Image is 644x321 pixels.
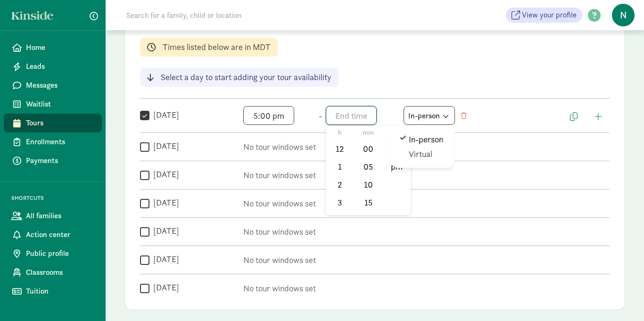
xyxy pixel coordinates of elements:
[4,38,102,57] a: Home
[612,4,635,26] span: n
[409,133,445,146] div: In-person
[26,286,94,297] span: Tuition
[326,193,354,211] li: 3
[4,244,102,263] a: Public profile
[383,140,411,158] li: am
[4,114,102,132] a: Tours
[326,211,354,229] li: 4
[26,61,94,72] span: Leads
[26,229,94,240] span: Action center
[121,6,385,25] input: Search for a family, child or location
[355,175,382,193] li: 10
[4,263,102,282] a: Classrooms
[355,211,382,229] li: 20
[506,8,582,23] a: View your profile
[26,248,94,259] span: Public profile
[355,158,382,176] li: 05
[597,276,644,321] iframe: Chat Widget
[355,140,382,158] li: 00
[26,210,94,222] span: All families
[26,99,94,110] span: Waitlist
[355,126,382,140] li: mm
[4,282,102,301] a: Tuition
[26,136,94,148] span: Enrollments
[4,57,102,76] a: Leads
[355,193,382,211] li: 15
[4,132,102,151] a: Enrollments
[4,225,102,244] a: Action center
[4,95,102,114] a: Waitlist
[4,151,102,170] a: Payments
[26,42,94,53] span: Home
[26,155,94,166] span: Payments
[4,76,102,95] a: Messages
[326,158,354,176] li: 1
[26,117,94,129] span: Tours
[326,140,354,158] li: 12
[4,206,102,225] a: All families
[383,126,411,140] li: a
[326,175,354,193] li: 2
[409,148,445,160] div: Virtual
[26,80,94,91] span: Messages
[383,158,411,176] li: pm
[522,9,577,21] span: View your profile
[26,267,94,278] span: Classrooms
[326,126,354,140] li: h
